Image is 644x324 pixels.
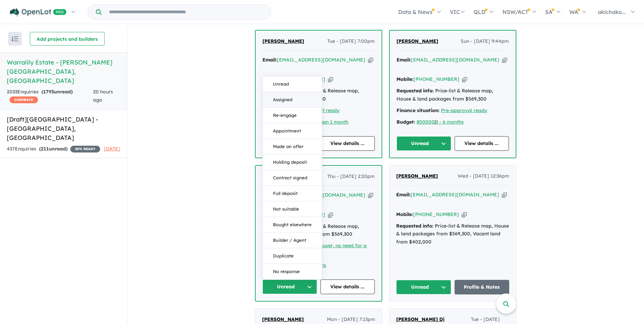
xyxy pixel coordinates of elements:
[263,92,322,108] button: Assigned
[502,56,507,64] button: Copy
[397,38,438,44] span: [PERSON_NAME]
[263,186,322,201] button: Full deposit
[307,119,348,125] a: Less than 1 month
[327,316,375,324] span: Mon - [DATE] 7:13pm
[307,107,339,113] a: Deposit ready
[7,58,120,85] h5: Warralily Estate - [PERSON_NAME][GEOGRAPHIC_DATA] , [GEOGRAPHIC_DATA]
[93,89,113,103] span: 20 hours ago
[10,96,38,103] span: CASHBACK
[397,119,415,125] strong: Budget:
[263,123,322,139] button: Appointment
[411,57,499,63] a: [EMAIL_ADDRESS][DOMAIN_NAME]
[327,173,375,181] span: Thu - [DATE] 2:20pm
[7,145,100,153] div: 437 Enquir ies
[262,76,279,82] strong: Mobile:
[263,248,322,264] button: Duplicate
[397,107,440,113] strong: Finance situation:
[262,316,304,324] a: [PERSON_NAME]
[396,172,438,180] a: [PERSON_NAME]
[328,76,333,83] button: Copy
[455,136,509,151] a: View details ...
[41,146,49,152] span: 211
[263,264,322,279] button: No response
[263,217,322,233] button: Bought elsewhere
[263,155,322,170] button: Holding deposit
[598,8,626,15] span: akichako...
[397,57,411,63] strong: Email:
[262,38,304,44] span: [PERSON_NAME]
[411,192,499,198] a: [EMAIL_ADDRESS][DOMAIN_NAME]
[458,172,509,180] span: Wed - [DATE] 12:36pm
[70,146,100,152] span: 20 % READY
[320,136,375,151] a: View details ...
[39,146,68,152] strong: ( unread)
[263,76,322,92] button: Unread
[396,222,509,246] div: Price-list & Release map, House & land packages from $569,300, Vacant land from $402,000
[7,88,93,104] div: 2033 Enquir ies
[262,57,277,63] strong: Email:
[396,211,413,217] strong: Mobile:
[413,76,459,82] a: [PHONE_NUMBER]
[396,280,451,294] button: Unread
[263,108,322,123] button: Re-engage
[262,76,322,280] div: Unread
[10,8,67,17] img: Openlot PRO Logo White
[396,173,438,179] span: [PERSON_NAME]
[397,88,434,94] strong: Requested info:
[263,139,322,155] button: Made an offer
[12,36,18,41] img: sort.svg
[396,192,411,198] strong: Email:
[263,233,322,248] button: Builder / Agent
[263,170,322,186] button: Contract signed
[397,87,509,103] div: Price-list & Release map, House & land packages from $569,300
[263,201,322,217] button: Not suitable
[43,89,54,95] span: 1793
[7,115,120,142] h5: [Draft] [GEOGRAPHIC_DATA] - [GEOGRAPHIC_DATA] , [GEOGRAPHIC_DATA]
[368,56,373,64] button: Copy
[30,32,105,46] button: Add projects and builders
[462,211,467,218] button: Copy
[104,146,120,152] span: [DATE]
[441,107,487,113] a: Pre-approval ready
[461,37,509,46] span: Sun - [DATE] 9:44pm
[462,76,467,83] button: Copy
[417,119,435,125] a: 800000
[397,118,509,126] div: |
[262,280,317,294] button: Unread
[455,280,510,294] a: Profile & Notes
[436,119,464,125] a: 3 - 6 months
[41,89,73,95] strong: ( unread)
[262,316,304,322] span: [PERSON_NAME]
[397,76,413,82] strong: Mobile:
[502,191,507,198] button: Copy
[396,223,434,229] strong: Requested info:
[397,37,438,46] a: [PERSON_NAME]
[368,192,373,199] button: Copy
[262,37,304,46] a: [PERSON_NAME]
[320,280,375,294] a: View details ...
[413,211,459,217] a: [PHONE_NUMBER]
[328,211,333,218] button: Copy
[103,5,270,19] input: Try estate name, suburb, builder or developer
[397,136,451,151] button: Unread
[277,57,365,63] a: [EMAIL_ADDRESS][DOMAIN_NAME]
[327,37,375,46] span: Tue - [DATE] 7:00pm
